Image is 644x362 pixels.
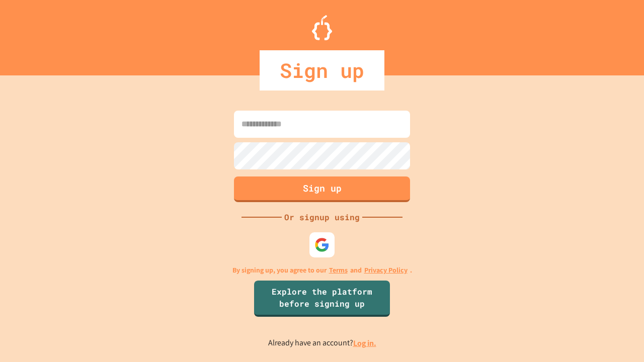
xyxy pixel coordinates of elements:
[254,281,390,317] a: Explore the platform before signing up
[282,211,362,223] div: Or signup using
[232,265,412,276] p: By signing up, you agree to our and .
[364,265,408,276] a: Privacy Policy
[312,15,332,40] img: Logo.svg
[329,265,348,276] a: Terms
[260,50,384,90] div: Sign up
[602,322,634,352] iframe: chat widget
[560,278,634,321] iframe: chat widget
[268,337,376,349] p: Already have an account?
[353,338,376,348] a: Log in.
[234,176,410,202] button: Sign up
[314,237,330,252] img: google-icon.svg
